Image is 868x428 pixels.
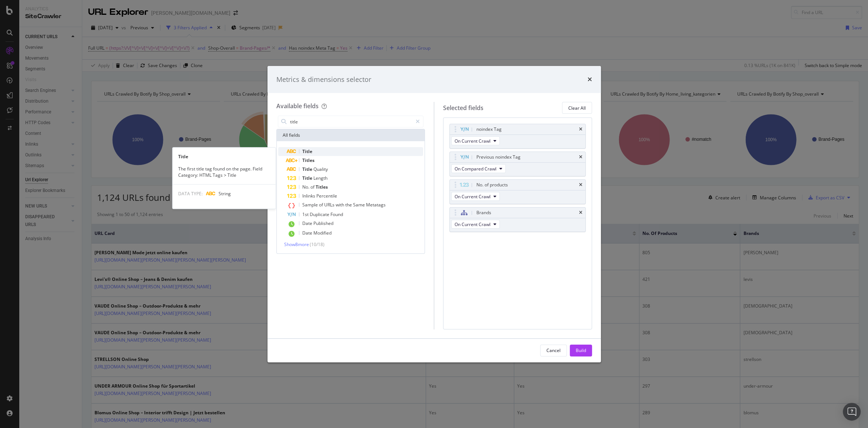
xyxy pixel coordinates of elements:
div: The first title tag found on the page. Field Category: HTML Tags > Title [172,166,275,178]
button: On Compared Crawl [451,164,506,173]
span: On Current Crawl [455,193,490,200]
div: Title [172,153,275,160]
button: Clear All [562,102,592,114]
span: Duplicate [310,211,330,218]
span: Same [353,202,366,208]
span: Date [302,220,313,226]
div: Available fields [276,102,319,110]
span: Title [302,148,312,155]
span: Titles [316,184,328,190]
span: Title [302,166,313,172]
span: On Current Crawl [455,221,490,228]
span: of [319,202,324,208]
div: No. of products [476,181,508,189]
span: Metatags [366,202,386,208]
span: URLs [324,202,336,208]
span: of [310,184,316,190]
span: Published [313,220,333,226]
div: Clear All [568,105,586,111]
button: On Current Crawl [451,220,500,229]
button: On Current Crawl [451,136,500,145]
div: Build [576,347,586,354]
div: BrandstimesOn Current Crawl [449,207,586,232]
div: Open Intercom Messenger [843,403,861,421]
div: Selected fields [443,104,483,112]
span: Percentile [316,193,337,199]
span: Quality [313,166,328,172]
span: Found [330,211,343,218]
div: Previous noindex Tag [476,153,521,161]
div: noindex TagtimesOn Current Crawl [449,124,586,149]
div: times [579,155,582,159]
div: noindex Tag [476,126,502,133]
div: All fields [277,129,425,141]
div: modal [267,66,601,362]
div: times [579,127,582,132]
div: Brands [476,209,491,216]
button: Cancel [540,345,567,356]
div: No. of productstimesOn Current Crawl [449,179,586,204]
span: On Compared Crawl [455,166,496,172]
span: Modified [313,230,332,236]
span: Date [302,230,313,236]
span: Titles [302,157,315,163]
div: Previous noindex TagtimesOn Compared Crawl [449,152,586,176]
span: No. [302,184,310,190]
span: On Current Crawl [455,138,490,144]
span: Inlinks [302,193,316,199]
span: ( 10 / 18 ) [310,241,325,248]
span: Show 8 more [284,241,309,248]
span: with [336,202,345,208]
span: Sample [302,202,319,208]
span: 1st [302,211,310,218]
div: Cancel [546,347,561,354]
div: times [579,183,582,187]
span: Length [313,175,327,181]
div: times [588,75,592,84]
button: On Current Crawl [451,192,500,201]
span: the [345,202,353,208]
button: Build [570,345,592,356]
input: Search by field name [289,116,413,127]
div: Metrics & dimensions selector [276,75,371,84]
span: Title [302,175,313,181]
div: times [579,210,582,215]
